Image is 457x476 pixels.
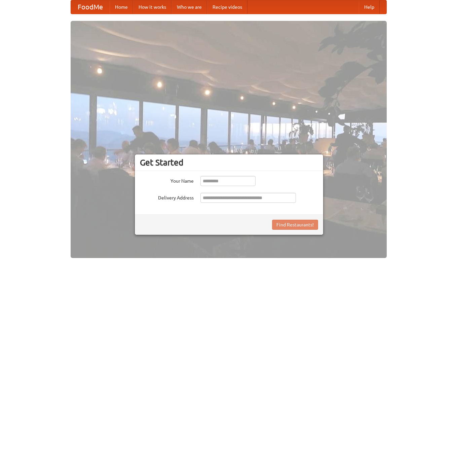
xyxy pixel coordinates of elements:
[110,0,133,14] a: Home
[140,193,194,201] label: Delivery Address
[172,0,207,14] a: Who we are
[133,0,172,14] a: How it works
[140,176,194,184] label: Your Name
[272,220,318,230] button: Find Restaurants!
[71,0,110,14] a: FoodMe
[140,157,318,168] h3: Get Started
[207,0,247,14] a: Recipe videos
[359,0,380,14] a: Help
